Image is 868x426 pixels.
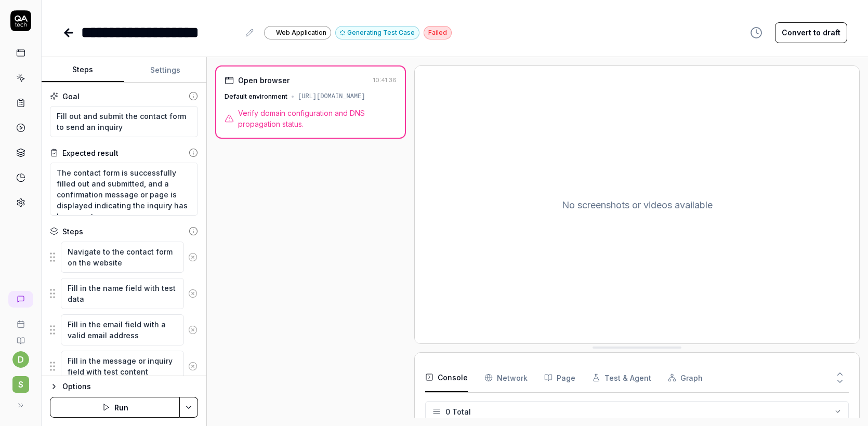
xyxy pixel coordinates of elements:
div: No screenshots or videos available [415,66,859,343]
a: Book a call with us [4,312,37,328]
button: Test & Agent [592,363,651,392]
div: Options [62,380,198,393]
button: d [12,351,29,368]
button: Page [544,363,575,392]
div: Suggestions [50,350,198,382]
button: Run [50,397,180,418]
div: Goal [62,91,80,102]
div: [URL][DOMAIN_NAME] [298,92,365,101]
span: S [12,376,29,393]
button: Steps [42,58,124,83]
button: Generating Test Case [335,26,419,39]
div: Suggestions [50,241,198,273]
div: Suggestions [50,314,198,346]
button: S [4,368,37,395]
div: Open browser [238,75,290,86]
div: Failed [424,26,452,39]
div: Expected result [62,148,119,158]
button: Options [50,380,198,393]
div: Steps [62,226,83,237]
a: Web Application [264,25,331,39]
button: Remove step [184,247,202,268]
time: 10:41:36 [373,76,397,84]
button: Remove step [184,283,202,304]
button: View version history [744,22,769,43]
button: Console [425,363,468,392]
a: New conversation [8,291,33,308]
a: Documentation [4,328,37,345]
div: Suggestions [50,277,198,310]
button: Graph [668,363,703,392]
button: Remove step [184,356,202,377]
button: Convert to draft [775,22,847,43]
button: Remove step [184,319,202,340]
span: Verify domain configuration and DNS propagation status. [238,108,397,129]
button: Settings [124,58,207,83]
div: Default environment [225,92,287,101]
span: Web Application [276,28,326,37]
button: Network [484,363,528,392]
